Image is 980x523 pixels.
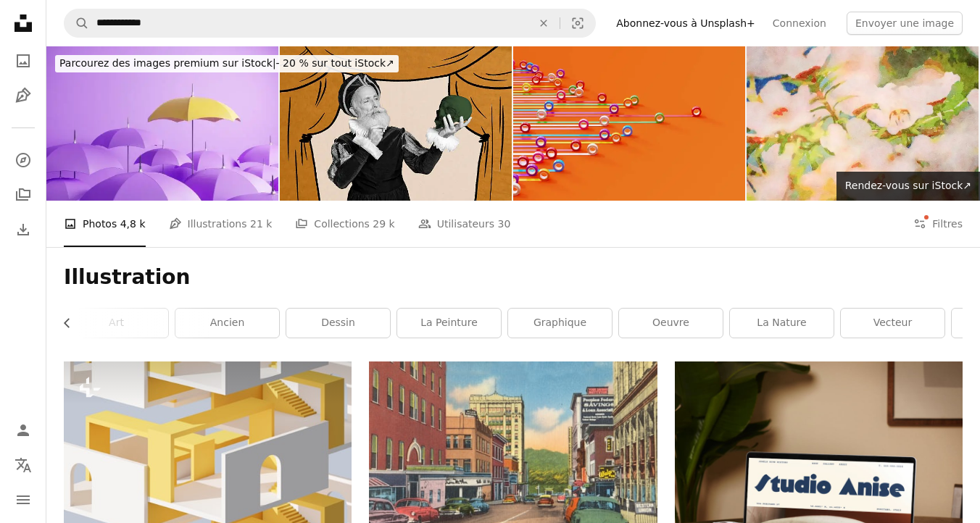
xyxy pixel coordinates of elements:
a: Oeuvre [619,309,723,338]
a: Connexion / S’inscrire [9,416,38,445]
button: Recherche de visuels [560,9,595,37]
a: Utilisateurs 30 [418,201,511,247]
form: Rechercher des visuels sur tout le site [64,9,596,38]
button: Effacer [528,9,560,37]
a: art [65,309,168,338]
img: Concept de visualisation de données volumineuses - Graphique à barres composé de rubans adhésifs ... [513,46,745,201]
a: Parcourez des images premium sur iStock|- 20 % sur tout iStock↗ [46,46,407,81]
a: Collections 29 k [295,201,394,247]
span: 29 k [373,216,394,232]
span: Parcourez des images premium sur iStock | [59,57,276,69]
a: dessin [286,309,390,338]
a: Abonnez-vous à Unsplash+ [607,12,764,35]
button: Langue [9,451,38,480]
a: Rendez-vous sur iStock↗ [836,172,980,201]
a: ancien [175,309,279,338]
a: Connexion [764,12,835,35]
a: graphique [508,309,612,338]
img: Des parapluie [46,46,278,201]
a: voitures garées à côté d’un bâtiment en béton brun pendant la journée [369,444,657,457]
button: Rechercher sur Unsplash [65,9,89,37]
div: - 20 % sur tout iStock ↗ [55,55,399,72]
a: vecteur [841,309,944,338]
a: Photos [9,46,38,75]
span: 21 k [250,216,272,232]
h1: Illustration [64,264,963,290]
button: Envoyer une image [847,12,963,35]
a: Illustrations [9,81,38,110]
button: Menu [9,485,38,514]
a: Fond abstrait de bâtiment blanc jaune blanc avec escaliers et portes en arc vides, vue isométriqu... [64,463,352,476]
a: Illustrations 21 k [169,201,273,247]
a: Collections [9,180,38,209]
span: 30 [498,216,511,232]
img: Watercolor Illustration of Manuka Flowers [747,46,979,201]
a: Explorer [9,146,38,175]
span: Rendez-vous sur iStock ↗ [845,180,971,191]
a: Historique de téléchargement [9,215,38,244]
a: La peinture [397,309,501,338]
img: 3D collage tendance composite croquis affiche de mode aristocratique barbe homme âgé tenir la mai... [280,46,512,201]
a: la nature [730,309,834,338]
button: faire défiler la liste vers la gauche [64,309,80,338]
button: Filtres [913,201,963,247]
